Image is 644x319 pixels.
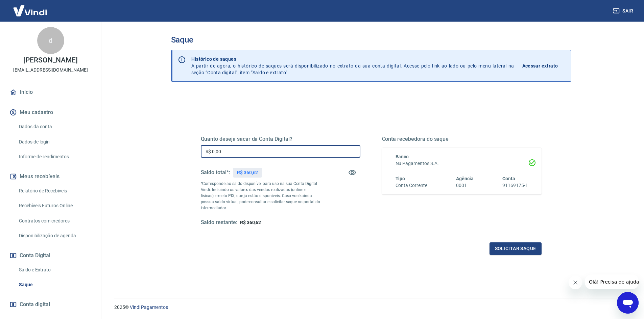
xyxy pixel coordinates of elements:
p: Acessar extrato [522,62,558,69]
a: Conta digital [8,297,93,312]
span: Tipo [396,176,405,181]
a: Relatório de Recebíveis [16,184,93,198]
p: [PERSON_NAME] [23,57,77,64]
h6: 0001 [456,182,474,189]
p: A partir de agora, o histórico de saques será disponibilizado no extrato da sua conta digital. Ac... [191,56,514,76]
h5: Conta recebedora do saque [382,136,542,142]
h5: Quanto deseja sacar da Conta Digital? [201,136,360,142]
h6: Conta Corrente [396,182,427,189]
iframe: Fechar mensagem [569,276,582,289]
a: Recebíveis Futuros Online [16,199,93,213]
span: Olá! Precisa de ajuda? [4,5,57,10]
a: Dados da conta [16,120,93,134]
span: Conta [502,176,515,181]
span: Agência [456,176,474,181]
button: Sair [612,5,636,17]
a: Vindi Pagamentos [130,304,168,310]
a: Disponibilização de agenda [16,229,93,243]
p: 2025 © [114,304,628,311]
iframe: Mensagem da empresa [585,274,639,289]
h6: Nu Pagamentos S.A. [396,160,528,167]
a: Informe de rendimentos [16,150,93,164]
a: Acessar extrato [522,56,566,76]
button: Solicitar saque [490,242,542,255]
a: Dados de login [16,135,93,149]
p: [EMAIL_ADDRESS][DOMAIN_NAME] [13,67,88,74]
iframe: Botão para abrir a janela de mensagens [617,292,639,314]
span: Conta digital [20,300,50,309]
h6: 91169175-1 [502,182,528,189]
h5: Saldo total*: [201,169,230,176]
span: Banco [396,154,409,159]
span: R$ 360,62 [240,220,261,225]
h3: Saque [171,35,571,45]
a: Saque [16,278,93,292]
p: R$ 360,62 [237,169,258,176]
h5: Saldo restante: [201,219,237,226]
a: Início [8,85,93,100]
div: d [37,27,64,54]
a: Contratos com credores [16,214,93,228]
p: *Corresponde ao saldo disponível para uso na sua Conta Digital Vindi. Incluindo os valores das ve... [201,181,320,211]
button: Meus recebíveis [8,169,93,184]
a: Saldo e Extrato [16,263,93,277]
button: Meu cadastro [8,105,93,120]
p: Histórico de saques [191,56,514,62]
img: Vindi [8,0,52,21]
button: Conta Digital [8,248,93,263]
